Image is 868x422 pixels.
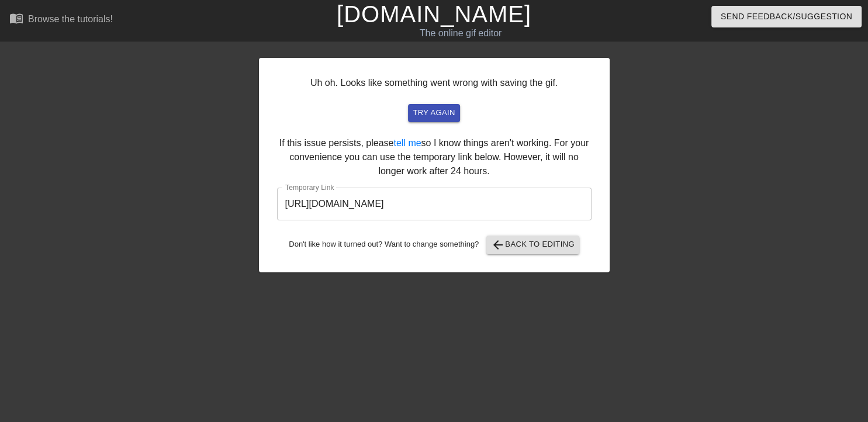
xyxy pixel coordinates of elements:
[408,104,459,122] button: try again
[711,6,862,27] button: Send Feedback/Suggestion
[9,11,23,25] span: menu_book
[259,58,610,272] div: Uh oh. Looks like something went wrong with saving the gif. If this issue persists, please so I k...
[9,11,113,29] a: Browse the tutorials!
[28,14,113,24] div: Browse the tutorials!
[486,236,579,254] button: Back to Editing
[337,1,531,27] a: [DOMAIN_NAME]
[721,9,852,24] span: Send Feedback/Suggestion
[393,138,421,148] a: tell me
[277,188,592,220] input: bare
[413,106,455,120] span: try again
[491,238,505,252] span: arrow_back
[295,26,626,40] div: The online gif editor
[277,236,592,254] div: Don't like how it turned out? Want to change something?
[491,238,575,252] span: Back to Editing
